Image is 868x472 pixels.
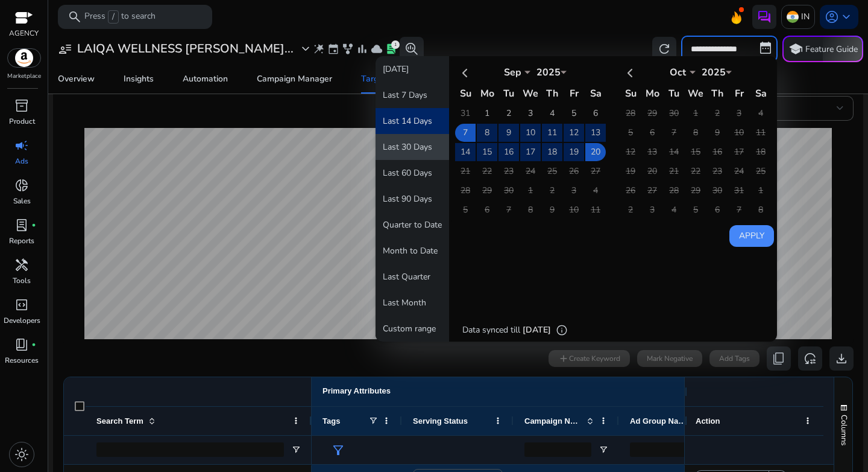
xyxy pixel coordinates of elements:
[376,186,449,212] button: Last 90 Days
[58,42,72,56] span: user_attributes
[371,43,383,55] span: cloud
[376,134,449,160] button: Last 30 Days
[14,98,29,113] span: inventory_2
[96,416,143,426] span: Search Term
[825,10,839,24] span: account_circle
[291,445,301,454] button: Open Filter Menu
[530,66,567,79] div: 2025
[376,56,449,82] button: [DATE]
[376,238,449,264] button: Month to Date
[696,66,732,79] div: 2025
[652,37,676,61] button: refresh
[14,218,29,232] span: lab_profile
[376,82,449,108] button: Last 7 Days
[9,235,34,246] p: Reports
[313,43,325,55] span: wand_stars
[657,42,671,56] span: refresh
[108,10,119,24] span: /
[9,116,35,127] p: Product
[84,10,156,24] p: Press to search
[14,447,29,462] span: light_mode
[376,160,449,186] button: Last 60 Days
[124,75,154,83] div: Insights
[376,290,449,316] button: Last Month
[696,416,720,426] span: Action
[96,442,284,457] input: Search Term Filter Input
[31,223,36,228] span: fiber_manual_record
[356,43,368,55] span: bar_chart
[556,324,568,336] span: info
[376,108,449,134] button: Last 14 Days
[322,386,391,397] div: Primary Attributes
[834,351,849,366] span: download
[342,43,354,55] span: family_history
[462,324,520,337] p: Data synced till
[599,445,608,454] button: Open Filter Menu
[376,264,449,290] button: Last Quarter
[15,156,28,167] p: Ads
[659,66,696,79] div: Oct
[183,75,228,83] div: Automation
[7,72,41,81] p: Marketplace
[391,40,400,49] div: 1
[524,442,591,457] input: Campaign Name Filter Input
[13,275,31,286] p: Tools
[839,10,854,24] span: keyboard_arrow_down
[803,351,817,366] span: reset_settings
[13,196,31,206] p: Sales
[782,36,863,62] button: schoolFeature Guide
[829,346,854,371] button: download
[630,416,687,426] span: Ad Group Name
[5,355,39,366] p: Resources
[523,324,551,337] p: [DATE]
[376,316,449,342] button: Custom range
[4,315,40,326] p: Developers
[68,10,82,24] span: search
[8,49,40,67] img: amazon.svg
[361,75,455,83] div: Targets & Search Terms
[404,42,419,56] span: search_insights
[327,43,339,55] span: event
[331,443,345,458] span: filter_alt
[787,11,799,23] img: in.svg
[58,75,95,83] div: Overview
[298,42,313,56] span: expand_more
[14,178,29,193] span: donut_small
[9,28,39,39] p: AGENCY
[413,416,468,426] span: Serving Status
[14,337,29,352] span: book_4
[630,442,697,457] input: Ad Group Name Filter Input
[14,298,29,312] span: code_blocks
[838,415,849,445] span: Columns
[376,212,449,238] button: Quarter to Date
[524,416,582,426] span: Campaign Name
[801,6,810,27] p: IN
[400,37,424,61] button: search_insights
[31,342,36,347] span: fiber_manual_record
[729,225,774,247] button: Apply
[494,66,530,79] div: Sep
[322,416,340,426] span: Tags
[14,138,29,153] span: campaign
[77,42,294,56] h3: LAIQA WELLNESS [PERSON_NAME]...
[257,75,332,83] div: Campaign Manager
[798,346,822,371] button: reset_settings
[385,43,397,55] span: lab_profile
[805,43,858,56] p: Feature Guide
[14,258,29,272] span: handyman
[788,42,803,56] span: school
